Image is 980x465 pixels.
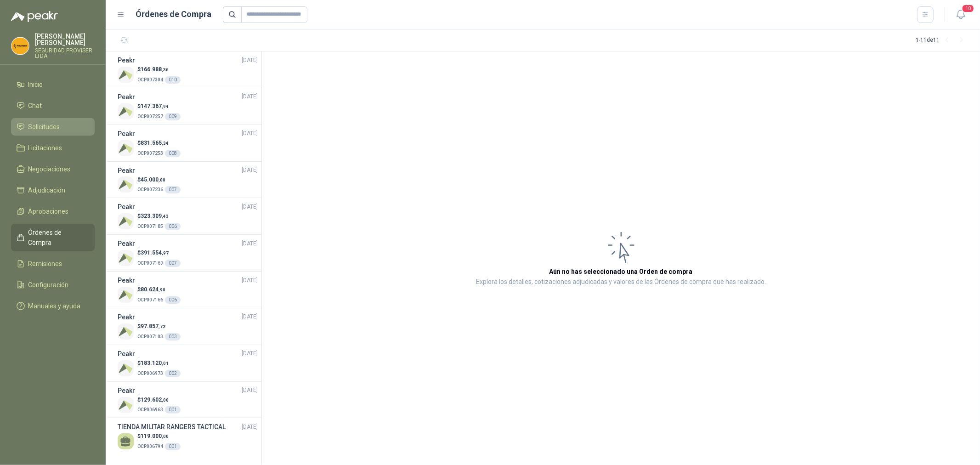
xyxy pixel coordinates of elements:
span: ,72 [159,324,165,329]
span: OCP007166 [137,297,163,302]
img: Company Logo [118,103,134,119]
span: Inicio [28,79,43,90]
span: ,01 [162,361,169,366]
span: 97.857 [141,323,165,329]
span: 10 [962,4,974,13]
p: $ [137,359,181,368]
a: Chat [11,97,95,114]
a: Solicitudes [11,118,95,136]
p: $ [137,102,181,111]
span: OCP007103 [137,334,163,339]
span: [DATE] [242,349,258,358]
span: Aprobaciones [28,206,69,216]
p: $ [137,249,181,257]
div: 007 [165,260,181,267]
a: Peakr[DATE] Company Logo$97.857,72OCP007103003 [118,312,258,341]
h3: Peakr [118,386,135,396]
span: [DATE] [242,56,258,65]
h3: Peakr [118,165,135,176]
p: $ [137,285,181,294]
img: Company Logo [118,323,134,340]
span: 80.624 [141,286,165,293]
h3: Peakr [118,129,135,139]
img: Company Logo [118,213,134,229]
span: ,97 [162,250,169,255]
img: Company Logo [118,67,134,83]
span: Adjudicación [28,185,66,195]
p: $ [137,176,181,184]
h1: Órdenes de Compra [136,8,212,21]
a: Peakr[DATE] Company Logo$323.309,43OCP007185006 [118,202,258,231]
div: 001 [165,406,181,414]
span: Chat [28,101,42,111]
span: Remisiones [28,259,62,269]
span: ,00 [159,177,165,182]
span: [DATE] [242,386,258,395]
a: Peakr[DATE] Company Logo$831.565,34OCP007253008 [118,129,258,158]
img: Company Logo [118,250,134,266]
a: Adjudicación [11,181,95,199]
span: Manuales y ayuda [28,301,81,311]
h3: Peakr [118,202,135,212]
span: 323.309 [141,213,169,219]
span: OCP007257 [137,114,163,119]
span: OCP007236 [137,187,163,192]
img: Company Logo [118,360,134,376]
p: SEGURIDAD PROVISER LTDA [35,48,95,59]
span: ,94 [162,104,169,109]
a: Peakr[DATE] Company Logo$166.988,36OCP007304010 [118,55,258,84]
a: Peakr[DATE] Company Logo$391.554,97OCP007169007 [118,238,258,267]
span: ,00 [162,434,169,439]
img: Logo peakr [11,11,58,22]
p: $ [137,139,181,147]
img: Company Logo [118,176,134,193]
div: 007 [165,186,181,193]
a: Peakr[DATE] Company Logo$183.120,01OCP006973002 [118,349,258,378]
a: Manuales y ayuda [11,297,95,315]
span: 45.000 [141,176,165,183]
span: OCP006794 [137,444,163,449]
span: ,43 [162,214,169,219]
h3: Peakr [118,55,135,65]
h3: Peakr [118,238,135,249]
div: 008 [165,150,181,157]
span: ,36 [162,67,169,72]
p: $ [137,212,181,221]
a: Inicio [11,76,95,93]
a: Peakr[DATE] Company Logo$80.624,90OCP007166006 [118,275,258,304]
img: Company Logo [11,37,29,55]
p: $ [137,322,181,331]
span: [DATE] [242,239,258,248]
span: [DATE] [242,129,258,138]
span: 166.988 [141,66,169,73]
a: Peakr[DATE] Company Logo$147.367,94OCP007257009 [118,92,258,121]
div: 002 [165,370,181,377]
img: Company Logo [118,397,134,413]
h3: TIENDA MILITAR RANGERS TACTICAL [118,422,226,432]
span: [DATE] [242,312,258,321]
span: [DATE] [242,276,258,285]
div: 009 [165,113,181,120]
p: [PERSON_NAME] [PERSON_NAME] [35,33,95,46]
span: Negociaciones [28,164,71,174]
img: Company Logo [118,287,134,303]
span: 129.602 [141,397,169,403]
span: OCP006963 [137,407,163,412]
img: Company Logo [118,140,134,156]
a: Licitaciones [11,139,95,157]
a: Peakr[DATE] Company Logo$45.000,00OCP007236007 [118,165,258,194]
a: Órdenes de Compra [11,224,95,251]
span: Configuración [28,280,69,290]
div: 001 [165,443,181,450]
span: 147.367 [141,103,169,109]
a: Aprobaciones [11,203,95,220]
h3: Peakr [118,275,135,285]
p: $ [137,65,181,74]
div: 006 [165,223,181,230]
p: $ [137,432,181,441]
span: Licitaciones [28,143,62,153]
h3: Aún no has seleccionado una Orden de compra [549,267,693,277]
span: OCP007169 [137,261,163,266]
a: Configuración [11,276,95,294]
span: OCP006973 [137,371,163,376]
